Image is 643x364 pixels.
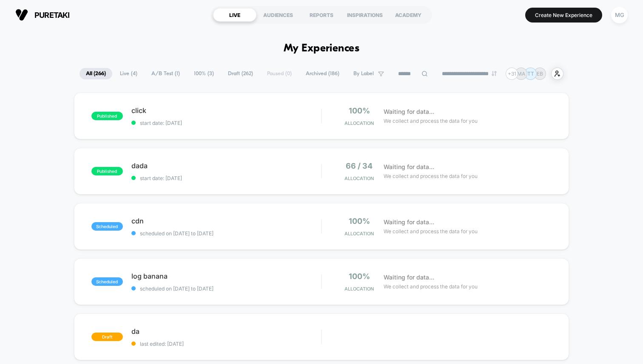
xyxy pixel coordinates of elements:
[349,217,370,226] span: 100%
[611,7,628,23] div: MG
[384,217,434,227] span: Waiting for data...
[384,227,478,235] span: We collect and process the data for you
[91,167,123,175] span: published
[527,71,534,77] p: TT
[384,172,478,180] span: We collect and process the data for you
[300,8,343,22] div: REPORTS
[537,71,543,77] p: EB
[131,327,321,336] span: da
[384,107,434,116] span: Waiting for data...
[131,285,321,292] span: scheduled on [DATE] to [DATE]
[131,161,321,170] span: dada
[188,68,220,79] span: 100% ( 3 )
[344,231,374,237] span: Allocation
[517,71,525,77] p: MA
[525,8,602,23] button: Create New Experience
[222,68,259,79] span: Draft ( 262 )
[284,42,360,55] h1: My Experiences
[131,120,321,126] span: start date: [DATE]
[91,333,123,341] span: draft
[492,71,497,76] img: end
[91,222,123,231] span: scheduled
[131,341,321,347] span: last edited: [DATE]
[349,106,370,115] span: 100%
[91,277,123,286] span: scheduled
[131,230,321,237] span: scheduled on [DATE] to [DATE]
[344,175,374,181] span: Allocation
[387,8,430,22] div: ACADEMY
[114,68,144,79] span: Live ( 4 )
[346,161,373,170] span: 66 / 34
[506,68,518,80] div: + 31
[131,217,321,225] span: cdn
[609,6,630,24] button: MG
[13,8,72,22] button: puretaki
[299,68,346,79] span: Archived ( 186 )
[145,68,186,79] span: A/B Test ( 1 )
[343,8,387,22] div: INSPIRATIONS
[384,117,478,125] span: We collect and process the data for you
[131,272,321,280] span: log banana
[131,106,321,115] span: click
[15,8,28,21] img: Visually logo
[353,71,374,77] span: By Label
[344,286,374,292] span: Allocation
[384,282,478,291] span: We collect and process the data for you
[131,175,321,181] span: start date: [DATE]
[349,272,370,281] span: 100%
[384,273,434,282] span: Waiting for data...
[384,162,434,172] span: Waiting for data...
[344,120,374,126] span: Allocation
[80,68,112,79] span: All ( 266 )
[91,112,123,120] span: published
[213,8,256,22] div: LIVE
[256,8,300,22] div: AUDIENCES
[34,11,70,20] span: puretaki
